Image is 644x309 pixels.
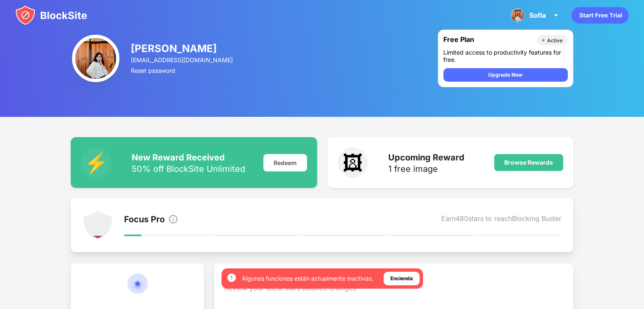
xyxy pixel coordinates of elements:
div: Focus Pro [124,214,165,226]
div: Redeem [263,154,307,171]
div: Active [547,37,563,44]
div: animation [571,7,629,24]
div: 🖼 [337,147,368,178]
img: ACg8ocJz2GKTigRCd_EaojMghZvFV9ZO3MXvyPf9KooXhu0Gg1q4pZmv=s96-c [511,8,524,22]
img: blocksite-icon.svg [15,5,87,25]
div: Earn 480 stars to reach Blocking Buster [441,214,561,226]
div: [EMAIL_ADDRESS][DOMAIN_NAME] [131,56,234,63]
img: error-circle-white.svg [227,273,237,283]
div: New Reward Received [132,152,245,163]
div: Review your latest stars balance changes [224,284,563,309]
div: ⚡️ [81,147,111,178]
img: circle-star.svg [127,273,148,304]
img: points-level-1.svg [83,210,113,240]
img: info.svg [168,214,178,224]
div: Sofia [529,11,546,19]
div: Limited access to productivity features for free. [443,49,568,63]
div: Upgrade Now [488,71,522,79]
div: [PERSON_NAME] [131,42,234,55]
div: Upcoming Reward [388,152,464,163]
div: 1 free image [388,165,464,173]
div: 50% off BlockSite Unlimited [132,165,245,173]
div: Browse Rewards [504,159,553,166]
div: Reset password [131,67,234,74]
div: Free Plan [443,35,533,45]
div: Algunas funciones están actualmente inactivas. [242,274,373,283]
div: Encienda [390,274,413,283]
img: ACg8ocJz2GKTigRCd_EaojMghZvFV9ZO3MXvyPf9KooXhu0Gg1q4pZmv=s96-c [72,35,119,82]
